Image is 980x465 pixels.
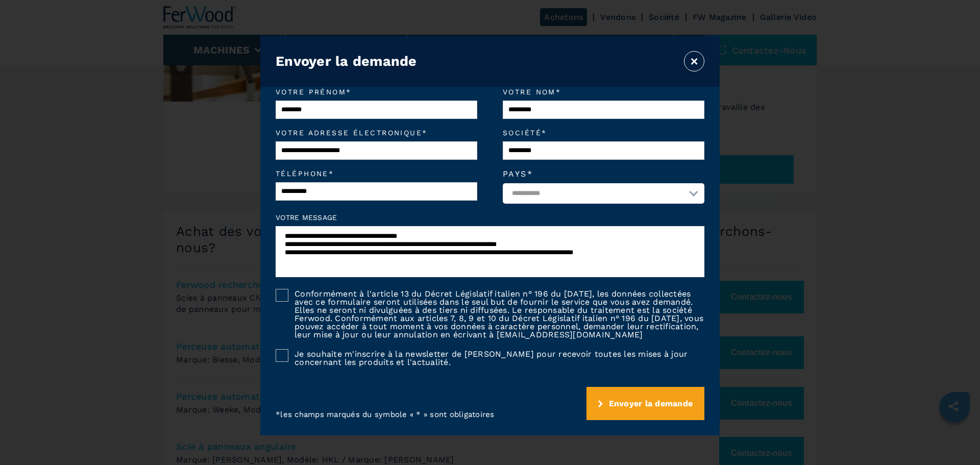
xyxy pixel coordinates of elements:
[276,141,477,160] input: Votre adresse électronique*
[503,101,704,119] input: Votre nom*
[503,170,704,178] label: Pays
[503,129,704,136] em: Société
[276,214,704,221] label: Votre Message
[684,51,704,71] button: ×
[288,349,704,366] label: Je souhaite m'inscrire à la newsletter de [PERSON_NAME] pour recevoir toutes les mises à jour con...
[586,387,705,420] button: submit-button
[503,141,704,160] input: Société*
[276,409,495,420] p: * les champs marqués du symbole « * » sont obligatoires
[276,170,477,177] em: Téléphone
[609,399,693,408] span: Envoyer la demande
[276,101,477,119] input: Votre prénom*
[503,88,704,95] em: Votre nom
[276,182,477,201] input: Téléphone*
[276,129,477,136] em: Votre adresse électronique
[276,88,477,95] em: Votre prénom
[288,289,704,339] label: Conformément à l'article 13 du Décret Législatif italien n° 196 du [DATE], les données collectées...
[276,53,417,69] h3: Envoyer la demande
